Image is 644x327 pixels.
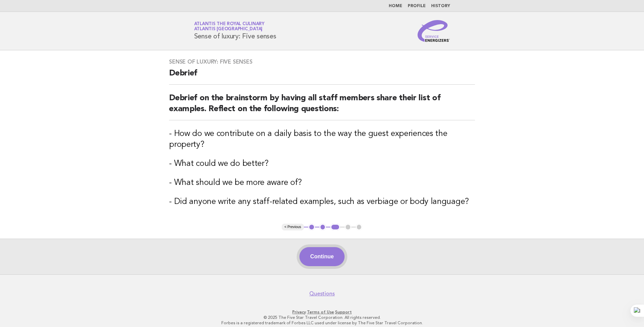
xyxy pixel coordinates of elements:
a: Terms of Use [307,310,334,314]
img: Service Energizers [418,20,450,42]
p: © 2025 The Five Star Travel Corporation. All rights reserved. [114,315,530,320]
a: History [431,4,450,8]
h3: Sense of luxury: Five senses [169,58,475,65]
a: Questions [309,290,335,297]
a: Privacy [292,310,306,314]
h3: - What should we be more aware of? [169,177,475,188]
p: · · [114,309,530,315]
button: Continue [299,247,345,266]
a: Home [389,4,402,8]
button: 3 [330,224,340,230]
h2: Debrief on the brainstorm by having all staff members share their list of examples. Reflect on th... [169,93,475,120]
h3: - What could we do better? [169,158,475,169]
h2: Debrief [169,68,475,85]
a: Support [335,310,352,314]
a: Profile [408,4,426,8]
span: Atlantis [GEOGRAPHIC_DATA] [194,27,263,32]
p: Forbes is a registered trademark of Forbes LLC used under license by The Five Star Travel Corpora... [114,320,530,326]
button: < Previous [282,224,304,230]
h1: Sense of luxury: Five senses [194,22,276,40]
h3: - Did anyone write any staff-related examples, such as verbiage or body language? [169,196,475,207]
button: 2 [319,224,326,230]
a: Atlantis the Royal CulinaryAtlantis [GEOGRAPHIC_DATA] [194,22,264,31]
h3: - How do we contribute on a daily basis to the way the guest experiences the property? [169,128,475,150]
button: 1 [308,224,315,230]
